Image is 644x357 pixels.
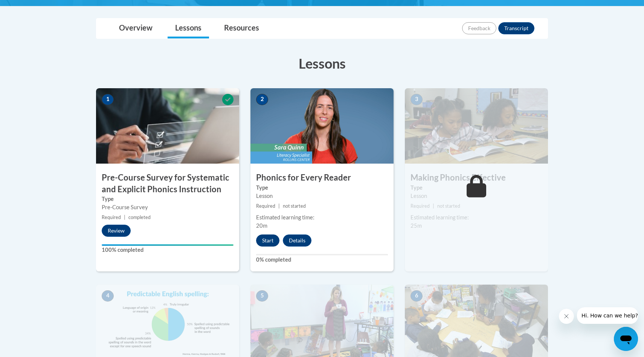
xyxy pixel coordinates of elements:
button: Feedback [462,22,496,34]
span: Required [256,203,275,209]
span: 1 [102,94,114,105]
label: Type [256,184,388,192]
h3: Phonics for Every Reader [250,172,394,184]
div: Lesson [256,192,388,200]
span: Required [411,203,430,209]
div: Pre-Course Survey [102,203,233,211]
button: Start [256,234,279,247]
img: Course Image [96,88,239,164]
button: Details [283,234,311,247]
span: 3 [411,94,423,105]
span: 20m [256,222,267,229]
span: 5 [256,290,268,302]
span: not started [437,203,460,209]
span: 4 [102,290,114,302]
span: | [433,203,434,209]
iframe: Button to launch messaging window [614,327,638,351]
h3: Lessons [96,54,548,73]
div: Your progress [102,244,233,246]
span: Required [102,215,121,220]
span: 6 [411,290,423,302]
img: Course Image [250,88,394,164]
iframe: Message from company [577,307,638,324]
a: Lessons [168,18,209,38]
a: Overview [111,18,160,38]
label: 0% completed [256,256,388,264]
h3: Making Phonics Effective [405,172,548,184]
span: 2 [256,94,268,105]
h3: Pre-Course Survey for Systematic and Explicit Phonics Instruction [96,172,239,195]
div: Lesson [411,192,542,200]
span: | [124,215,125,220]
a: Resources [217,18,267,38]
div: Estimated learning time: [256,213,388,222]
label: Type [411,184,542,192]
button: Review [102,225,131,237]
span: completed [128,215,151,220]
button: Transcript [498,22,534,34]
span: 25m [411,222,422,229]
div: Estimated learning time: [411,213,542,222]
span: not started [283,203,306,209]
label: 100% completed [102,246,233,254]
iframe: Close message [559,309,574,324]
img: Course Image [405,88,548,164]
label: Type [102,195,233,203]
span: | [278,203,280,209]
